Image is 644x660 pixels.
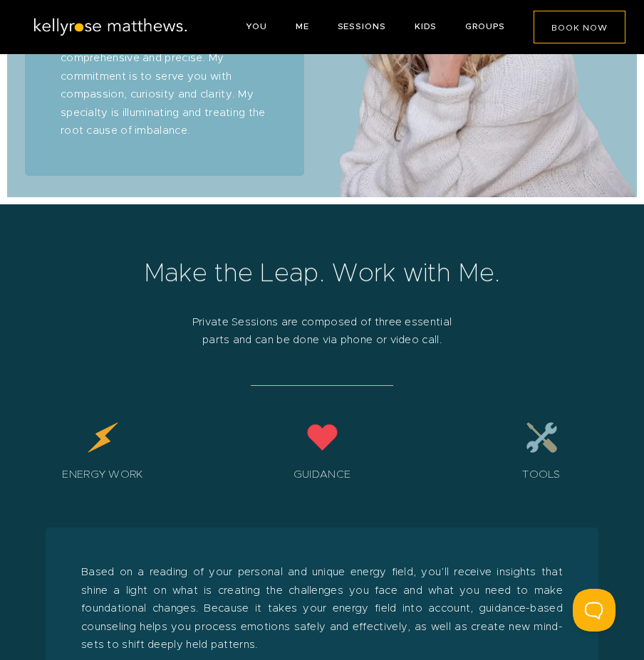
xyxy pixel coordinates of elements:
a: YOU [246,22,267,31]
a: Kellyrose Matthews logo [32,26,189,39]
img: Kellyrose Matthews logo [32,18,189,37]
span: BOOK NOW [551,23,608,32]
a: GROUPS [465,22,504,31]
a: BOOK NOW [534,11,625,43]
a: KIDS [415,22,437,31]
iframe: Toggle Customer Support [573,589,616,632]
p: Private Sessions are composed of three essential parts and can be done via phone or video call. [180,313,464,350]
h3: Make the Leap. Work with Me. [55,258,589,290]
a: SESSIONS [338,22,386,31]
a: ME [296,22,309,31]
